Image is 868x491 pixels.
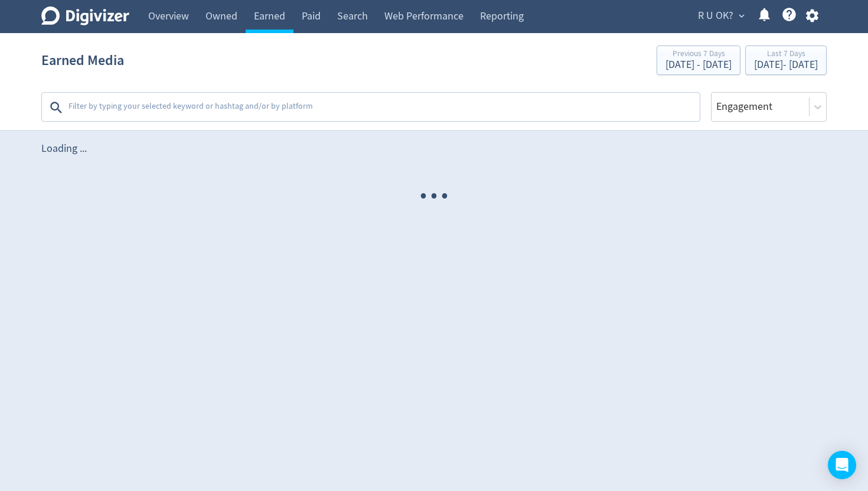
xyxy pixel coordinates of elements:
[41,141,827,156] p: Loading ...
[698,6,733,25] span: R U OK?
[694,6,748,25] button: R U OK?
[41,41,124,79] h1: Earned Media
[418,167,429,226] span: ·
[736,11,747,21] span: expand_more
[745,45,827,75] button: Last 7 Days[DATE]- [DATE]
[828,451,856,479] div: Open Intercom Messenger
[429,167,439,226] span: ·
[754,60,818,70] div: [DATE] - [DATE]
[657,45,740,75] button: Previous 7 Days[DATE] - [DATE]
[665,60,732,70] div: [DATE] - [DATE]
[439,167,450,226] span: ·
[754,50,818,60] div: Last 7 Days
[665,50,732,60] div: Previous 7 Days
